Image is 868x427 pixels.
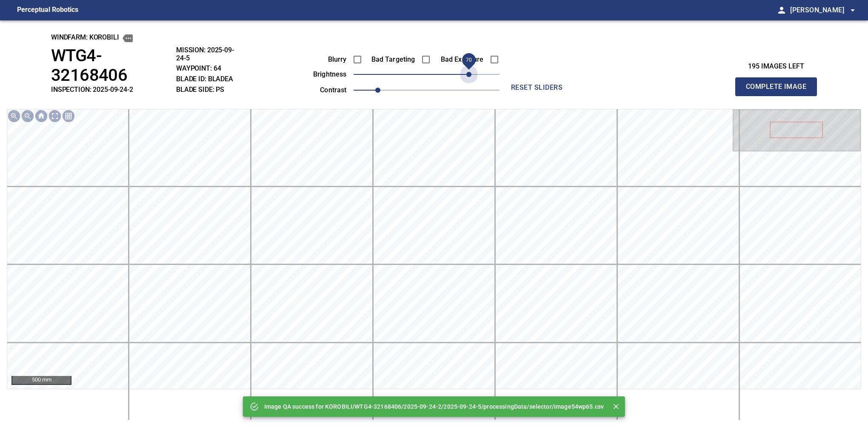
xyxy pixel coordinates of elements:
[48,109,62,123] img: Toggle full page
[51,46,169,85] h1: WTG4-32168406
[790,4,858,16] span: [PERSON_NAME]
[787,2,858,19] button: [PERSON_NAME]
[299,56,347,63] label: Blurry
[466,57,472,63] span: 70
[176,46,243,62] h2: MISSION: 2025-09-24-5
[7,109,21,123] img: Zoom in
[176,75,243,83] h2: BLADE ID: bladeA
[777,5,787,15] span: person
[123,33,133,43] button: copy message details
[503,79,571,96] button: reset sliders
[51,85,169,94] h2: INSPECTION: 2025-09-24-2
[299,71,347,78] label: brightness
[735,63,817,71] h3: 195 images left
[745,81,808,93] span: Complete Image
[17,3,78,17] figcaption: Perceptual Robotics
[21,109,34,123] img: Zoom out
[611,401,622,412] button: Close
[299,87,347,94] label: contrast
[735,77,817,96] button: Complete Image
[848,5,858,15] span: arrow_drop_down
[436,56,484,63] label: Bad Exposure
[176,85,243,94] h2: BLADE SIDE: PS
[506,82,568,94] span: reset sliders
[368,56,415,63] label: Bad Targeting
[264,402,604,411] p: Image QA success for KOROBILI/WTG4-32168406/2025-09-24-2/2025-09-24-5/processingData/selector/ima...
[176,64,243,72] h2: WAYPOINT: 64
[34,109,48,123] img: Go home
[51,33,169,43] h2: windfarm: KOROBILI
